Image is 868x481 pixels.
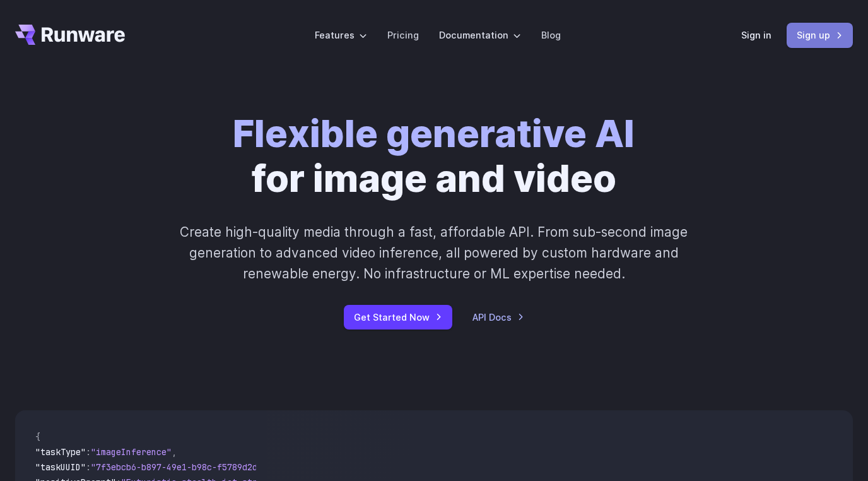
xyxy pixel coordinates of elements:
[86,446,91,458] span: :
[86,461,91,473] span: :
[91,461,283,473] span: "7f3ebcb6-b897-49e1-b98c-f5789d2d40d7"
[166,222,702,285] p: Create high-quality media through a fast, affordable API. From sub-second image generation to adv...
[172,446,177,458] span: ,
[439,28,521,42] label: Documentation
[91,446,172,458] span: "imageInference"
[741,28,771,42] a: Sign in
[35,461,86,473] span: "taskUUID"
[541,28,561,42] a: Blog
[15,25,125,45] a: Go to /
[472,310,524,324] a: API Docs
[35,431,40,442] span: {
[344,305,452,330] a: Get Started Now
[387,28,419,42] a: Pricing
[233,110,635,156] strong: Flexible generative AI
[35,446,86,458] span: "taskType"
[315,28,367,42] label: Features
[233,111,635,201] h1: for image and video
[787,23,853,47] a: Sign up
